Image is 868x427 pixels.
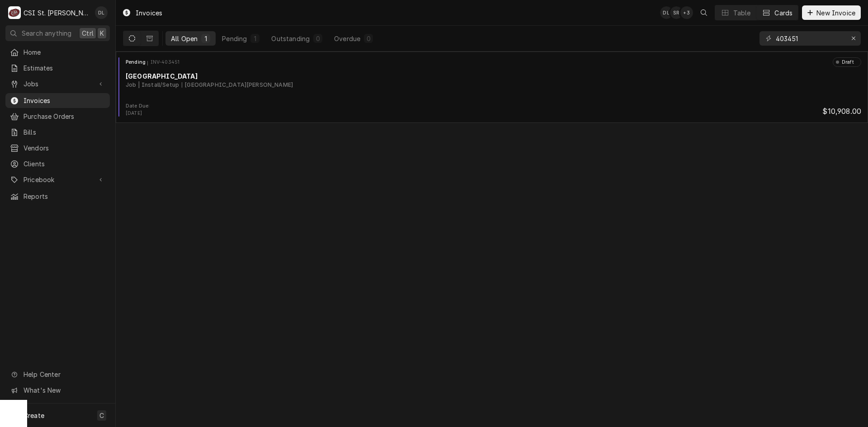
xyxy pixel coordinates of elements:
div: Pending [222,34,247,43]
a: Bills [5,125,110,140]
div: Object ID [151,59,180,66]
span: New Invoice [815,8,857,18]
button: Erase input [846,31,861,46]
a: Go to Jobs [5,76,110,91]
span: Search anything [22,28,71,38]
div: Object Status [833,57,861,66]
span: Purchase Orders [24,112,105,121]
a: Go to Pricebook [5,172,110,187]
div: 0 [315,34,321,43]
div: SR [670,6,683,19]
div: Object Subtext Primary [126,81,179,89]
span: C [99,411,104,420]
div: Card Header Secondary Content [830,57,861,66]
div: Invoice Card: INV-403451 [116,52,868,123]
span: Bills [24,127,105,137]
span: Estimates [24,63,105,73]
span: [DATE] [126,110,142,116]
div: CSI St. Louis's Avatar [8,6,21,19]
div: Outstanding [271,34,310,43]
div: DL [95,6,108,19]
div: Card Body [119,71,864,89]
input: Keyword search [776,31,844,46]
a: Estimates [5,61,110,75]
div: All Open [171,34,198,43]
span: What's New [24,385,104,395]
div: David Lindsey's Avatar [95,6,108,19]
div: Object Extra Context Footer Value [126,110,150,117]
div: Stephani Roth's Avatar [670,6,683,19]
span: Home [24,47,105,57]
div: DL [660,6,673,19]
span: Invoices [24,96,105,105]
div: Table [733,8,751,18]
span: Vendors [24,143,105,153]
div: Card Footer [119,103,864,117]
a: Go to Help Center [5,367,110,382]
span: Reports [24,192,105,201]
div: Object Title [126,71,861,81]
a: Home [5,45,110,60]
div: 1 [203,34,208,43]
a: Go to What's New [5,383,110,398]
span: Clients [24,159,105,169]
a: Purchase Orders [5,109,110,124]
button: Search anythingCtrlK [5,25,110,41]
span: Help Center [24,370,104,379]
a: Clients [5,156,110,171]
span: Ctrl [82,28,94,38]
div: 1 [252,34,258,43]
div: Card Footer Primary Content [822,106,861,117]
span: K [100,28,104,38]
div: C [8,6,21,19]
div: Cards [774,8,793,18]
span: Pricebook [24,175,92,184]
div: Object Extra Context Footer Label [126,103,150,110]
div: Draft [839,59,854,66]
div: Card Footer Extra Context [126,103,150,117]
a: Invoices [5,93,110,108]
div: David Lindsey's Avatar [660,6,673,19]
div: Card Header [119,57,864,66]
button: Open search [697,5,711,20]
div: Object Subtext Secondary [182,81,293,89]
a: Vendors [5,141,110,155]
div: Overdue [334,34,360,43]
div: CSI St. [PERSON_NAME] [24,8,90,18]
span: Jobs [24,79,92,89]
span: Create [24,412,44,419]
div: Object State [126,59,148,66]
a: Reports [5,189,110,204]
div: Object Subtext [126,81,861,89]
div: 0 [366,34,371,43]
div: Card Header Primary Content [126,57,179,66]
div: + 3 [680,6,693,19]
button: New Invoice [802,5,861,20]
